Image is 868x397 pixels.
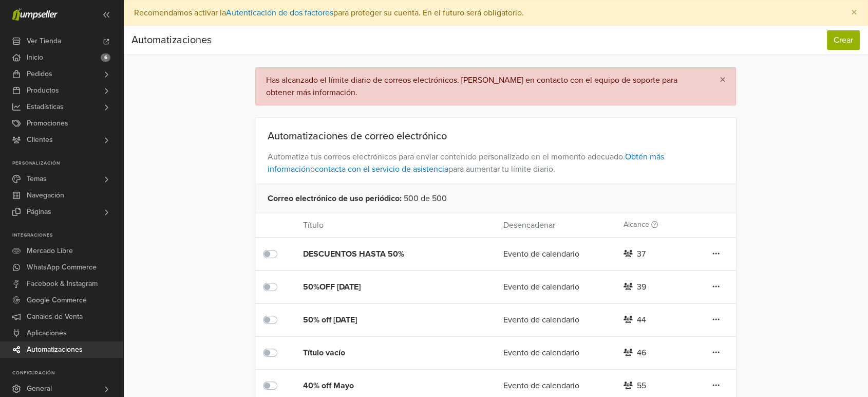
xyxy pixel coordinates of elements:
span: Google Commerce [27,292,87,309]
span: General [27,381,52,397]
span: Temas [27,171,47,187]
span: Estadísticas [27,99,64,115]
button: Close [841,1,867,25]
span: Páginas [27,204,51,220]
div: 46 [637,347,646,359]
span: × [851,5,857,20]
div: Título [295,219,496,231]
div: Automatizaciones de correo electrónico [255,130,737,142]
span: Productos [27,82,59,99]
div: Evento de calendario [496,314,616,326]
span: Ver Tienda [27,33,61,49]
div: 37 [637,248,646,260]
div: Has alcanzado el límite diario de correos electrónicos. [PERSON_NAME] en contacto con el equipo d... [266,75,677,98]
span: Mercado Libre [27,243,73,259]
div: Título vacío [303,347,463,359]
span: × [719,73,725,87]
span: Inicio [27,49,43,66]
div: 500 de 500 [255,184,737,213]
div: Evento de calendario [496,347,616,359]
div: DESCUENTOS HASTA 50% [303,248,463,260]
span: Facebook & Instagram [27,276,98,292]
label: Alcance [624,219,658,230]
div: Evento de calendario [496,248,616,260]
span: Automatizaciones [27,341,83,358]
div: 44 [637,314,646,326]
span: Navegación [27,187,64,204]
p: Integraciones [12,232,123,239]
button: Crear [827,30,860,50]
div: Evento de calendario [496,281,616,293]
div: 39 [637,281,646,293]
p: Configuración [12,370,123,376]
span: Canales de Venta [27,309,83,325]
div: 40% off Mayo [303,380,463,392]
a: Autenticación de dos factores [226,8,333,18]
span: Aplicaciones [27,325,67,341]
span: Clientes [27,132,53,148]
span: Promociones [27,115,68,132]
div: 50% off [DATE] [303,314,463,326]
div: 50%OFF [DATE] [303,281,463,293]
div: Automatizaciones [131,30,212,50]
span: 6 [101,53,110,62]
span: Correo electrónico de uso periódico : [268,192,402,205]
span: Pedidos [27,66,52,82]
div: Evento de calendario [496,380,616,392]
div: Desencadenar [496,219,616,231]
a: contacta con el servicio de asistencia [315,164,448,174]
div: 55 [637,380,646,392]
span: WhatsApp Commerce [27,259,97,276]
span: Automatiza tus correos electrónicos para enviar contenido personalizado en el momento adecuado. o... [255,142,737,184]
p: Personalización [12,160,123,167]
